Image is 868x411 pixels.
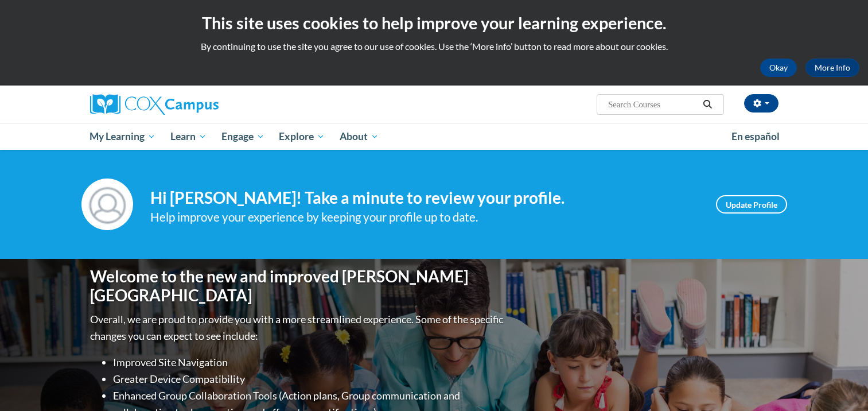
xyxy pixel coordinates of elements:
[113,371,506,387] li: Greater Device Compatibility
[279,130,325,144] span: Explore
[332,123,386,150] a: About
[90,94,219,115] img: Cox Campus
[716,195,787,214] a: Update Profile
[822,365,859,402] iframe: Button to launch messaging window
[744,94,779,113] button: Account Settings
[90,94,308,115] a: Cox Campus
[81,179,133,230] img: Profile Image
[170,130,207,144] span: Learn
[699,98,716,111] button: Search
[221,130,264,144] span: Engage
[163,123,214,150] a: Learn
[83,123,164,150] a: My Learning
[731,130,780,142] span: En español
[271,123,332,150] a: Explore
[90,267,506,305] h1: Welcome to the new and improved [PERSON_NAME][GEOGRAPHIC_DATA]
[89,130,155,144] span: My Learning
[214,123,272,150] a: Engage
[607,98,699,111] input: Search Courses
[805,59,859,77] a: More Info
[724,125,787,149] a: En español
[90,311,506,344] p: Overall, we are proud to provide you with a more streamlined experience. Some of the specific cha...
[73,123,796,150] div: Main menu
[9,40,859,53] p: By continuing to use the site you agree to our use of cookies. Use the ‘More info’ button to read...
[760,59,797,77] button: Okay
[340,130,379,144] span: About
[113,354,506,371] li: Improved Site Navigation
[150,188,699,208] h4: Hi [PERSON_NAME]! Take a minute to review your profile.
[9,11,859,34] h2: This site uses cookies to help improve your learning experience.
[150,208,699,227] div: Help improve your experience by keeping your profile up to date.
